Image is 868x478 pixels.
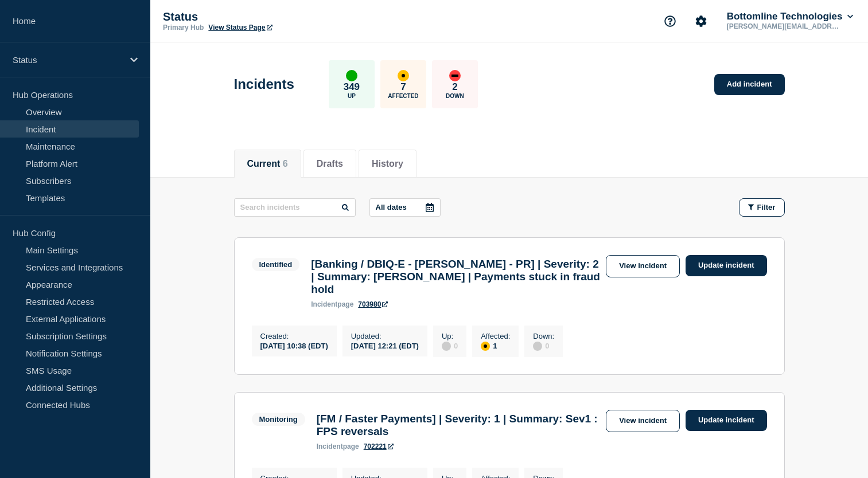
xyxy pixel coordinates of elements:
span: Monitoring [252,413,305,426]
div: [DATE] 12:21 (EDT) [351,340,419,350]
a: View incident [606,255,680,277]
p: Status [13,55,123,65]
button: Current 6 [247,159,288,169]
button: All dates [369,198,441,217]
div: 0 [442,340,458,351]
div: up [346,70,357,81]
button: Support [658,9,682,33]
p: Down : [533,332,554,340]
button: History [372,159,403,169]
a: 703980 [358,300,388,308]
span: Filter [757,203,776,211]
input: Search incidents [234,198,356,217]
p: All dates [376,203,407,211]
p: Affected : [481,332,510,340]
div: affected [481,342,490,351]
p: Up [348,93,356,99]
span: incident [317,442,343,450]
a: 702221 [364,442,394,450]
p: 349 [344,81,360,93]
div: [DATE] 10:38 (EDT) [260,340,328,350]
a: Update incident [686,255,767,276]
div: 1 [481,340,510,351]
div: affected [398,70,409,81]
h3: [Banking / DBIQ-E - [PERSON_NAME] - PR] | Severity: 2 | Summary: [PERSON_NAME] | Payments stuck i... [311,258,600,296]
p: Created : [260,332,328,340]
button: Filter [739,198,785,217]
div: down [449,70,461,81]
p: Status [163,10,392,23]
div: disabled [533,342,542,351]
p: Primary Hub [163,23,204,32]
span: Identified [252,258,300,271]
p: page [311,300,353,308]
a: View incident [606,410,680,432]
button: Account settings [689,9,713,33]
div: disabled [442,342,451,351]
h3: [FM / Faster Payments] | Severity: 1 | Summary: Sev1 : FPS reversals [317,413,600,438]
p: Affected [388,93,418,99]
div: 0 [533,340,554,351]
p: page [317,442,359,450]
span: 6 [283,159,288,169]
a: Update incident [686,410,767,431]
p: [PERSON_NAME][EMAIL_ADDRESS][DOMAIN_NAME] [725,22,844,30]
p: Down [446,93,464,99]
a: Add incident [714,74,785,95]
p: Up : [442,332,458,340]
p: 2 [452,81,457,93]
h1: Incidents [234,76,294,92]
button: Bottomline Technologies [725,11,855,22]
a: View Status Page [208,23,272,32]
p: Updated : [351,332,419,340]
span: incident [311,300,337,308]
button: Drafts [317,159,343,169]
p: 7 [400,81,406,93]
